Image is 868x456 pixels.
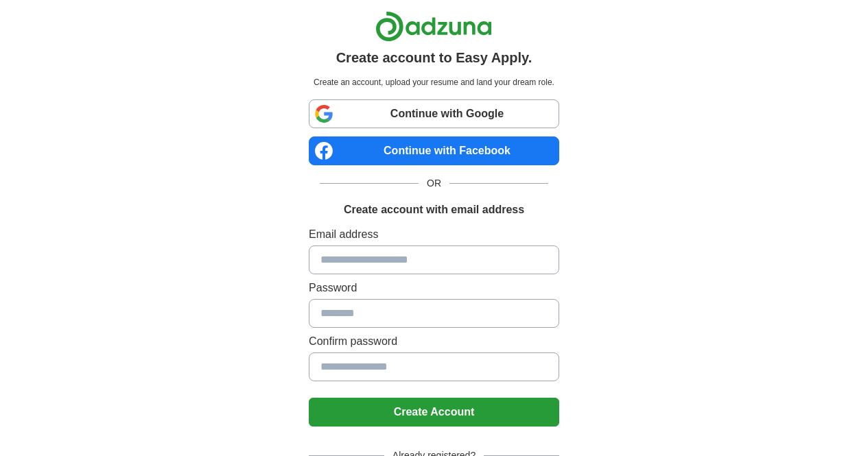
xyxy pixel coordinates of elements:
[309,398,559,427] button: Create Account
[309,333,559,350] label: Confirm password
[309,99,559,128] a: Continue with Google
[309,280,559,296] label: Password
[375,11,492,42] img: Adzuna logo
[309,136,559,165] a: Continue with Facebook
[309,226,559,243] label: Email address
[312,76,556,88] p: Create an account, upload your resume and land your dream role.
[419,176,449,191] span: OR
[336,47,532,68] h1: Create account to Easy Apply.
[344,202,524,218] h1: Create account with email address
